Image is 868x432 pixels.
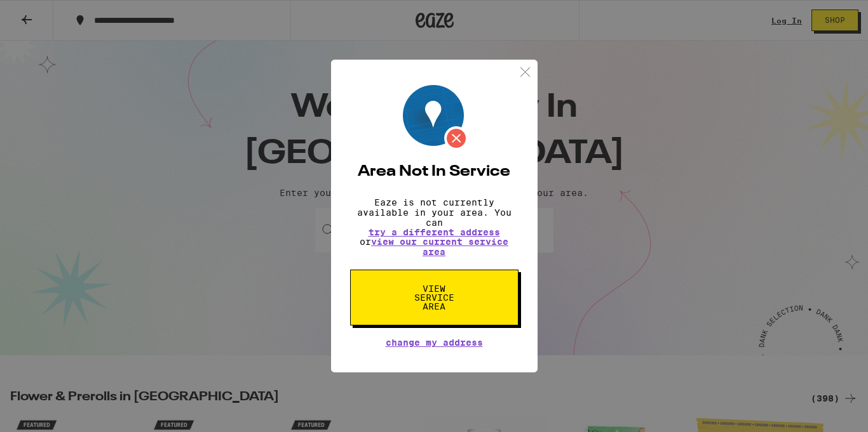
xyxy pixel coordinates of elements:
[350,270,519,325] button: View Service Area
[350,197,519,257] p: Eaze is not currently available in your area. You can or
[386,338,483,347] button: Change My Address
[402,284,467,311] span: View Service Area
[403,85,468,150] img: Location
[369,228,500,237] button: try a different address
[350,164,519,180] h2: Area Not In Service
[517,64,533,80] img: close.svg
[350,284,519,294] a: View Service Area
[8,9,92,19] span: Hi. Need any help?
[371,237,508,257] a: view our current service area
